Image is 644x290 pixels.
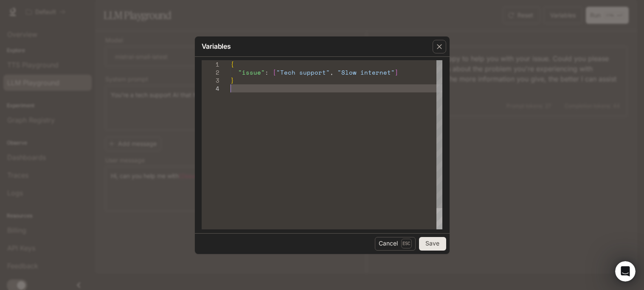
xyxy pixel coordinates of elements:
div: 3 [202,76,219,84]
iframe: Intercom live chat [615,261,636,282]
span: , [330,68,334,77]
span: [ [273,68,276,77]
button: Save [419,237,446,251]
button: CancelEsc [375,237,416,251]
div: 4 [202,84,219,92]
span: "issue" [238,68,265,77]
span: "Slow internet" [337,68,395,77]
span: "Tech support" [276,68,330,77]
span: ] [395,68,399,77]
div: 1 [202,60,219,68]
span: : [265,68,269,77]
p: Variables [202,41,231,51]
p: Esc [401,239,412,248]
div: 2 [202,68,219,76]
span: { [231,60,234,69]
span: } [231,76,234,85]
